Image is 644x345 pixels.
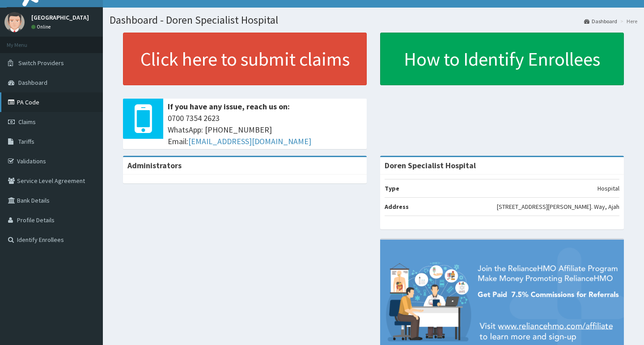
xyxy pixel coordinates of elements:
[18,59,64,67] span: Switch Providers
[597,184,619,193] p: Hospital
[4,12,25,32] img: User Image
[618,17,637,25] li: Here
[380,33,624,85] a: How to Identify Enrollees
[584,17,617,25] a: Dashboard
[110,14,637,26] h1: Dashboard - Doren Specialist Hospital
[18,79,47,87] span: Dashboard
[385,184,399,192] b: Type
[18,118,36,126] span: Claims
[31,24,53,30] a: Online
[168,112,362,147] span: 0700 7354 2623 WhatsApp: [PHONE_NUMBER] Email:
[168,101,290,112] b: If you have any issue, reach us on:
[123,33,367,85] a: Click here to submit claims
[188,136,311,146] a: [EMAIL_ADDRESS][DOMAIN_NAME]
[127,160,182,170] b: Administrators
[18,137,34,145] span: Tariffs
[31,14,89,21] p: [GEOGRAPHIC_DATA]
[385,160,476,170] strong: Doren Specialist Hospital
[497,202,619,211] p: [STREET_ADDRESS][PERSON_NAME]. Way, Ajah
[385,203,409,211] b: Address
